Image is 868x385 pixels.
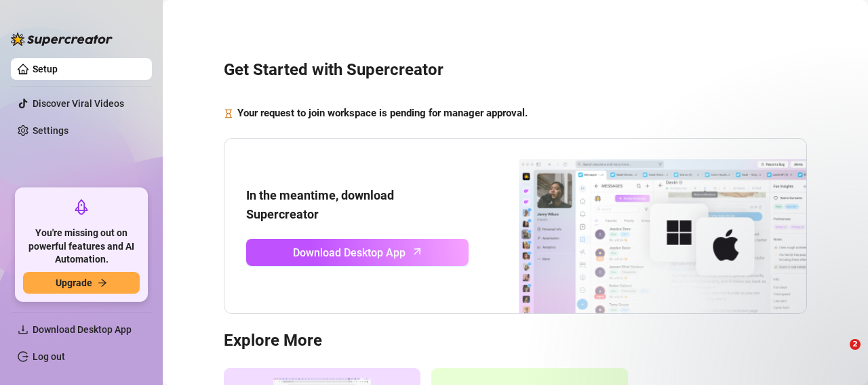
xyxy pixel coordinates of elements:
h3: Explore More [224,330,807,352]
a: Settings [33,125,68,136]
img: logo-BBDzfeDw.svg [11,32,113,46]
span: hourglass [224,106,233,122]
h3: Get Started with Supercreator [224,60,807,81]
span: Download Desktop App [33,324,132,335]
span: arrow-right [98,278,107,288]
span: download [18,324,28,335]
span: 2 [850,339,861,350]
a: Discover Viral Videos [33,98,124,109]
img: download app [469,139,806,314]
strong: In the meantime, download Supercreator [246,188,394,221]
button: Upgradearrow-right [23,272,140,294]
a: Setup [33,64,58,74]
span: You're missing out on powerful features and AI Automation. [23,227,140,267]
a: Download Desktop Apparrow-up [246,239,469,266]
iframe: Intercom live chat [822,339,854,371]
a: Log out [33,351,65,362]
span: arrow-up [410,244,425,259]
strong: Your request to join workspace is pending for manager approval. [237,107,528,119]
span: Download Desktop App [293,244,406,261]
span: Upgrade [56,277,92,288]
span: rocket [73,199,90,215]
